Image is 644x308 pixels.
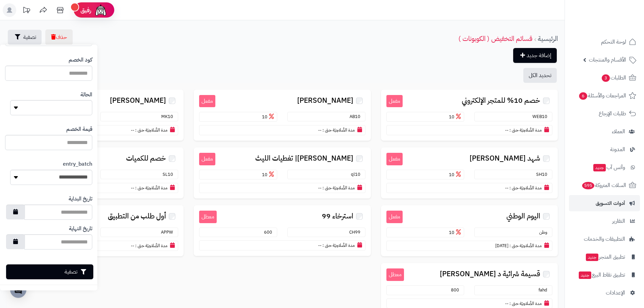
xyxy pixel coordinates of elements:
[69,195,92,203] label: تاريخ البداية
[584,234,625,244] span: التطبيقات والخدمات
[513,48,557,63] a: إضافة جديد
[323,242,355,248] small: مدة الصَّلاحِيَة حتى :
[449,229,462,236] span: 10
[569,195,640,211] a: أدوات التسويق
[381,147,558,198] a: مفعل شهد [PERSON_NAME] SH10 10 مدة الصَّلاحِيَة حتى : --
[381,90,558,141] a: مفعل خصم 10% للمتجر الإلكتروني WEB10 10 مدة الصَّلاحِيَة حتى : --
[131,127,134,133] span: --
[589,55,626,65] span: الأقسام والمنتجات
[539,229,551,235] small: وطن
[602,74,610,82] span: 3
[462,97,540,104] span: خصم 10% للمتجر الإلكتروني
[135,185,167,191] small: مدة الصَّلاحِيَة حتى :
[351,171,364,177] small: ql10
[610,145,625,154] span: المدونة
[135,242,167,249] small: مدة الصَّلاحِيَة حتى :
[569,177,640,193] a: السلات المتروكة595
[578,270,625,280] span: تطبيق نقاط البيع
[509,300,542,307] small: مدة الصَّلاحِيَة حتى :
[255,155,353,162] span: [PERSON_NAME]| تغطيات الليث
[8,30,42,45] button: تصفية
[69,225,92,233] label: تاريخ النهاية
[586,254,598,261] span: جديد
[532,113,551,120] small: WEB10
[449,171,462,178] span: 10
[569,34,640,50] a: لوحة التحكم
[163,171,176,177] small: SL10
[601,37,626,47] span: لوحة التحكم
[386,153,403,165] small: مفعل
[509,242,542,249] small: مدة الصَّلاحِيَة حتى :
[135,127,167,133] small: مدة الصَّلاحِيَة حتى :
[505,185,508,191] span: --
[323,127,355,133] small: مدة الصَّلاحِيَة حتى :
[509,127,542,133] small: مدة الصَّلاحِيَة حتى :
[440,270,540,278] span: قسيمة شرائية د [PERSON_NAME]
[161,229,176,235] small: APPW
[297,97,353,104] span: [PERSON_NAME]
[199,153,215,165] small: مفعل
[381,205,558,256] a: مفعل اليوم الوطني وطن 10 مدة الصَّلاحِيَة حتى : [DATE]
[569,88,640,104] a: المراجعات والأسئلة6
[110,97,166,104] span: [PERSON_NAME]
[505,300,508,307] span: --
[538,33,558,44] a: الرئيسية
[596,198,625,208] span: أدوات التسويق
[194,90,371,141] a: مفعل [PERSON_NAME] AB10 10 مدة الصَّلاحِيَة حتى : --
[523,68,557,83] button: تحديد الكل
[199,211,217,223] small: معطل
[506,212,540,220] span: اليوم الوطني
[386,95,403,108] small: مفعل
[598,16,638,30] img: logo-2.png
[505,127,508,133] span: --
[593,164,606,171] span: جديد
[509,185,542,191] small: مدة الصَّلاحِيَة حتى :
[126,155,166,162] span: خصم للكميات
[579,271,591,279] span: جديد
[318,185,321,191] span: --
[318,242,321,248] span: --
[323,185,355,191] small: مدة الصَّلاحِيَة حتى :
[318,127,321,133] span: --
[23,33,36,41] span: تصفية
[569,159,640,175] a: وآتس آبجديد
[579,92,588,100] span: 6
[349,229,364,235] small: CH99
[569,70,640,86] a: الطلبات3
[536,171,551,177] small: SH10
[569,267,640,283] a: تطبيق نقاط البيعجديد
[451,287,462,293] span: 800
[262,171,276,178] span: 10
[194,205,371,256] a: معطل استرخاء 99 CH99 600 مدة الصَّلاحِيَة حتى : --
[194,147,371,198] a: مفعل [PERSON_NAME]| تغطيات الليث ql10 10 مدة الصَّلاحِيَة حتى : --
[578,91,626,100] span: المراجعات والأسئلة
[18,3,35,19] a: تحديثات المنصة
[539,287,551,293] small: fahd
[458,33,532,44] a: قسائم التخفيض ( الكوبونات )
[350,113,364,120] small: AB10
[131,185,134,191] span: --
[45,29,73,45] button: حذف
[449,114,462,120] span: 10
[569,141,640,158] a: المدونة
[161,113,176,120] small: MK10
[593,163,625,172] span: وآتس آب
[585,252,625,262] span: تطبيق المتجر
[495,242,508,249] span: [DATE]
[569,249,640,265] a: تطبيق المتجرجديد
[262,114,276,120] span: 10
[581,181,626,190] span: السلات المتروكة
[612,127,625,136] span: العملاء
[66,125,92,133] label: قيمة الخصم
[80,6,91,14] span: رفيق
[612,216,625,226] span: التقارير
[69,56,92,64] label: كود الخصم
[108,212,166,220] span: أول طلب من التطبيق
[569,231,640,247] a: التطبيقات والخدمات
[386,268,404,281] small: معطل
[6,264,93,279] button: تصفية
[199,95,215,108] small: مفعل
[131,242,134,249] span: --
[80,91,92,99] label: الحالة
[601,73,626,82] span: الطلبات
